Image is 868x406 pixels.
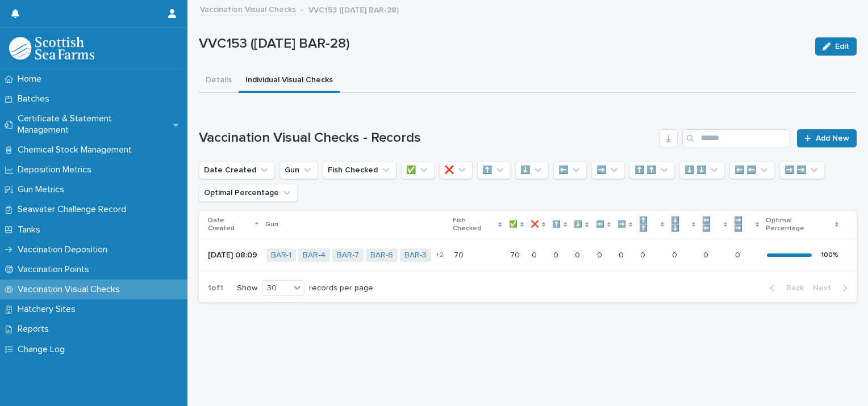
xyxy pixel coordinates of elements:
[553,161,587,179] button: ⬅️
[13,284,129,295] p: Vaccination Visual Checks
[370,251,393,260] a: BAR-6
[199,161,275,179] button: Date Created
[239,69,340,93] button: Individual Visual Checks
[200,2,296,15] a: Vaccination Visual Checks
[13,145,141,155] p: Chemical Stock Management
[199,36,806,52] p: VVC153 ([DATE] BAR-28)
[199,274,232,302] p: 1 of 1
[729,161,775,179] button: ⬅️ ⬅️
[597,248,604,260] p: 0
[816,134,849,142] span: Add New
[596,218,604,231] p: ⬅️
[574,218,582,231] p: ⬇️
[617,218,626,231] p: ➡️
[702,214,720,235] p: ⬅️ ⬅️
[13,244,116,255] p: Vaccination Deposition
[629,161,675,179] button: ⬆️ ⬆️
[735,248,742,260] p: 0
[308,3,399,15] p: VVC153 ([DATE] BAR-28)
[779,161,825,179] button: ➡️ ➡️
[671,214,689,235] p: ⬇️ ⬇️
[404,251,427,260] a: BAR-3
[309,284,373,293] p: records per page
[436,252,444,259] span: + 2
[9,37,94,60] img: uOABhIYSsOPhGJQdTwEw
[672,248,679,260] p: 0
[639,214,657,235] p: ⬆️ ⬆️
[13,74,51,84] p: Home
[13,113,173,135] p: Certificate & Statement Management
[477,161,511,179] button: ⬆️
[199,184,298,202] button: Optimal Percentage
[337,251,359,260] a: BAR-7
[13,94,59,104] p: Batches
[237,284,257,293] p: Show
[808,283,857,293] button: Next
[262,282,290,294] div: 30
[323,161,397,179] button: Fish Checked
[682,129,790,147] input: Search
[619,248,626,260] p: 0
[679,161,725,179] button: ⬇️ ⬇️
[199,239,857,272] tr: [DATE] 08:09BAR-1 BAR-4 BAR-7 BAR-6 BAR-3 +27070 7070 00 00 00 00 00 00 00 00 00 100%
[13,324,58,335] p: Reports
[815,37,857,56] button: Edit
[453,214,495,235] p: Fish Checked
[761,283,808,293] button: Back
[835,43,849,50] span: Edit
[208,214,252,235] p: Date Created
[640,248,648,260] p: 0
[510,248,522,260] p: 70
[552,218,561,231] p: ⬆️
[509,218,518,231] p: ✅
[515,161,549,179] button: ⬇️
[797,129,857,147] a: Add New
[813,284,838,292] span: Next
[279,161,318,179] button: Gun
[553,248,561,260] p: 0
[13,164,101,175] p: Deposition Metrics
[703,248,711,260] p: 0
[401,161,435,179] button: ✅
[779,284,804,292] span: Back
[439,161,473,179] button: ❌
[734,214,752,235] p: ➡️ ➡️
[13,264,98,275] p: Vaccination Points
[13,225,49,235] p: Tanks
[13,304,85,315] p: Hatchery Sites
[199,69,239,93] button: Details
[13,344,74,355] p: Change Log
[454,248,466,260] p: 70
[821,251,838,259] div: 100 %
[265,218,278,231] p: Gun
[766,214,832,235] p: Optimal Percentage
[13,184,73,195] p: Gun Metrics
[13,204,135,215] p: Seawater Challenge Record
[575,248,582,260] p: 0
[303,251,325,260] a: BAR-4
[531,218,539,231] p: ❌
[199,130,655,146] h1: Vaccination Visual Checks - Records
[591,161,625,179] button: ➡️
[532,248,539,260] p: 0
[208,251,257,260] p: [DATE] 08:09
[271,251,291,260] a: BAR-1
